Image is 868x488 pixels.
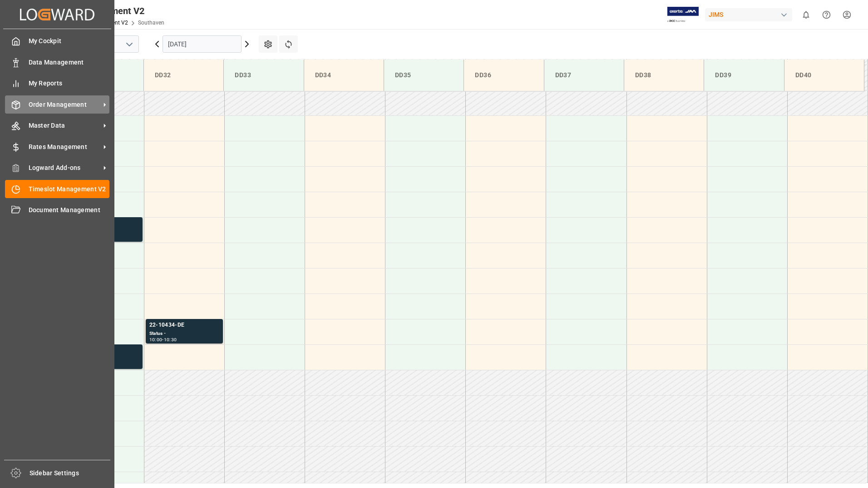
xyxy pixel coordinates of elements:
[391,67,456,84] div: DD35
[816,5,837,25] button: Help Center
[796,5,816,25] button: show 0 new notifications
[30,468,111,478] span: Sidebar Settings
[711,67,776,84] div: DD39
[471,67,536,84] div: DD36
[5,53,109,71] a: Data Management
[29,79,110,88] span: My Reports
[149,321,219,330] div: 22-10434-DE
[552,67,616,84] div: DD37
[29,58,110,67] span: Data Management
[162,338,163,342] div: -
[122,37,136,51] button: open menu
[29,163,100,173] span: Logward Add-ons
[29,205,110,215] span: Document Management
[149,330,219,338] div: Status -
[29,100,100,110] span: Order Management
[631,67,696,84] div: DD38
[29,142,100,152] span: Rates Management
[705,8,792,21] div: JIMS
[163,35,242,53] input: DD-MM-YYYY
[29,36,110,46] span: My Cockpit
[5,180,109,198] a: Timeslot Management V2
[29,121,100,130] span: Master Data
[231,67,296,84] div: DD33
[792,67,857,84] div: DD40
[29,184,110,194] span: Timeslot Management V2
[5,32,109,50] a: My Cockpit
[311,67,376,84] div: DD34
[705,6,796,23] button: JIMS
[151,67,216,84] div: DD32
[667,7,699,23] img: Exertis%20JAM%20-%20Email%20Logo.jpg_1722504956.jpg
[5,75,109,92] a: My Reports
[164,338,177,342] div: 10:30
[5,201,109,219] a: Document Management
[149,338,163,342] div: 10:00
